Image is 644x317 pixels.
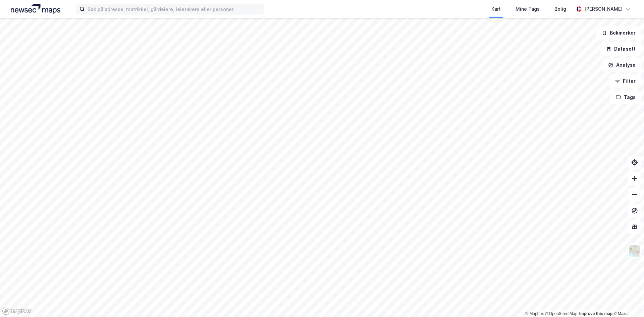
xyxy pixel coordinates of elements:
button: Tags [610,91,641,104]
a: OpenStreetMap [545,311,578,316]
button: Datasett [600,42,641,56]
div: [PERSON_NAME] [584,5,623,13]
div: Bolig [554,5,566,13]
img: Z [628,245,641,257]
div: Kart [491,5,501,13]
button: Analyse [602,58,641,72]
a: Mapbox homepage [2,307,32,315]
button: Bokmerker [596,26,641,40]
div: Mine Tags [516,5,540,13]
a: Mapbox [525,311,544,316]
iframe: Chat Widget [610,285,644,317]
img: logo.a4113a55bc3d86da70a041830d287a7e.svg [11,4,60,14]
button: Filter [609,74,641,88]
a: Improve this map [579,311,612,316]
input: Søk på adresse, matrikkel, gårdeiere, leietakere eller personer [85,4,264,14]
